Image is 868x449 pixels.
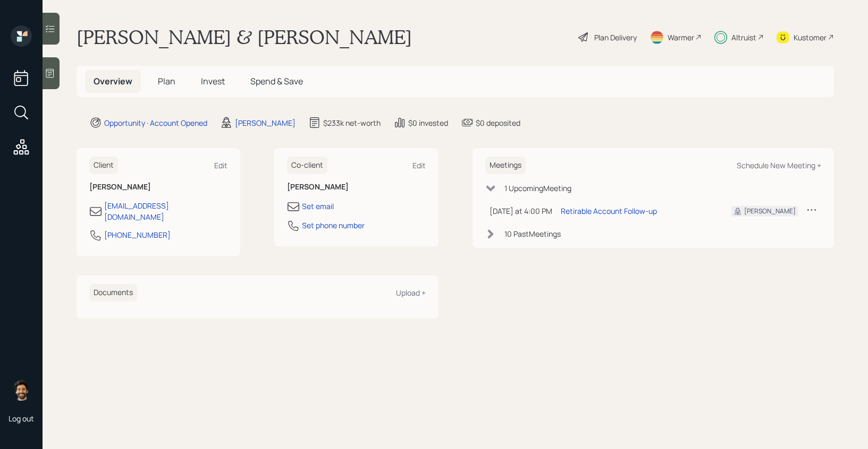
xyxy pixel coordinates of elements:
[214,160,227,170] div: Edit
[323,117,381,128] div: $233k net-worth
[287,157,327,174] h6: Co-client
[302,201,334,212] div: Set email
[89,183,227,192] h6: [PERSON_NAME]
[504,228,561,239] div: 10 Past Meeting s
[9,413,34,424] div: Log out
[794,32,827,43] div: Kustomer
[504,183,571,194] div: 1 Upcoming Meeting
[744,206,796,216] div: [PERSON_NAME]
[201,75,225,87] span: Invest
[396,288,426,298] div: Upload +
[561,205,657,217] div: Retirable Account Follow-up
[89,284,137,301] h6: Documents
[11,379,32,401] img: eric-schwartz-headshot.png
[287,183,425,192] h6: [PERSON_NAME]
[158,75,175,87] span: Plan
[668,32,694,43] div: Warmer
[737,160,821,170] div: Schedule New Meeting +
[731,32,756,43] div: Altruist
[412,160,426,170] div: Edit
[250,75,303,87] span: Spend & Save
[594,32,637,43] div: Plan Delivery
[302,220,365,231] div: Set phone number
[89,157,118,174] h6: Client
[77,25,412,49] h1: [PERSON_NAME] & [PERSON_NAME]
[476,117,520,128] div: $0 deposited
[104,200,227,222] div: [EMAIL_ADDRESS][DOMAIN_NAME]
[104,229,171,240] div: [PHONE_NUMBER]
[94,75,132,87] span: Overview
[408,117,448,128] div: $0 invested
[104,117,207,128] div: Opportunity · Account Opened
[235,117,296,128] div: [PERSON_NAME]
[490,205,552,217] div: [DATE] at 4:00 PM
[485,157,526,174] h6: Meetings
